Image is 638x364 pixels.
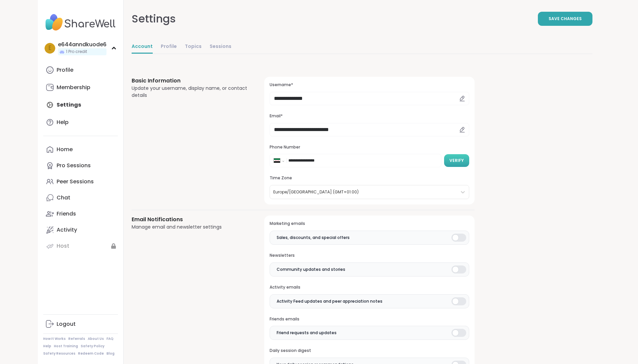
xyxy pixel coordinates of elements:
[57,146,73,153] div: Home
[81,344,104,349] a: Safety Policy
[270,285,469,290] h3: Activity emails
[444,154,469,167] button: Verify
[43,62,118,78] a: Profile
[68,337,85,341] a: Referrals
[161,40,177,54] a: Profile
[107,337,114,341] a: FAQ
[43,141,118,158] a: Home
[270,348,469,354] h3: Daily session digest
[132,40,153,54] a: Account
[57,242,69,250] div: Host
[43,158,118,174] a: Pro Sessions
[277,330,337,336] span: Friend requests and updates
[538,12,592,26] button: Save Changes
[270,316,469,322] h3: Friends emails
[57,162,91,169] div: Pro Sessions
[277,235,350,241] span: Sales, discounts, and special offers
[185,40,202,54] a: Topics
[43,222,118,238] a: Activity
[132,216,249,224] h3: Email Notifications
[43,238,118,254] a: Host
[43,174,118,190] a: Peer Sessions
[43,114,118,130] a: Help
[58,41,107,48] div: e644anndkuode6
[277,266,345,272] span: Community updates and stories
[277,298,382,304] span: Activity Feed updates and peer appreciation notes
[270,144,469,150] h3: Phone Number
[210,40,231,54] a: Sessions
[132,85,249,99] div: Update your username, display name, or contact details
[57,210,76,218] div: Friends
[57,84,90,91] div: Membership
[78,351,104,356] a: Redeem Code
[54,344,78,349] a: Host Training
[43,316,118,332] a: Logout
[449,158,464,164] span: Verify
[49,44,51,53] span: e
[43,344,51,349] a: Help
[270,175,469,181] h3: Time Zone
[549,16,582,22] span: Save Changes
[132,11,176,27] div: Settings
[66,49,87,55] span: 1 Pro credit
[43,11,118,34] img: ShareWell Nav Logo
[88,337,104,341] a: About Us
[57,194,70,201] div: Chat
[270,253,469,258] h3: Newsletters
[132,224,249,231] div: Manage email and newsletter settings
[270,113,469,119] h3: Email*
[57,119,69,126] div: Help
[43,206,118,222] a: Friends
[43,351,75,356] a: Safety Resources
[57,320,76,328] div: Logout
[43,79,118,96] a: Membership
[57,178,94,185] div: Peer Sessions
[107,351,115,356] a: Blog
[43,337,66,341] a: How It Works
[270,82,469,88] h3: Username*
[57,226,77,234] div: Activity
[132,77,249,85] h3: Basic Information
[270,221,469,227] h3: Marketing emails
[57,66,73,74] div: Profile
[43,190,118,206] a: Chat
